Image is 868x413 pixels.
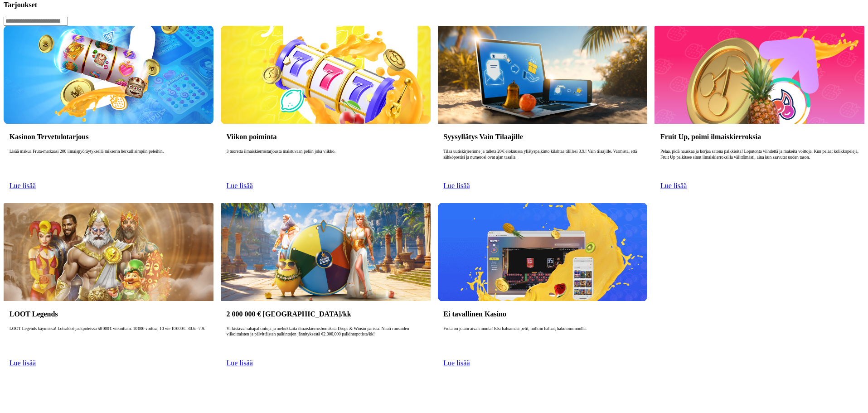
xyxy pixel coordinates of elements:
[655,26,864,124] img: Fruit Up, poimi ilmaiskierroksia
[438,203,648,301] img: Ei tavallinen Kasino
[443,182,470,189] a: Lue lisää
[4,203,213,301] img: LOOT Legends
[227,310,425,318] h3: 2 000 000 € [GEOGRAPHIC_DATA]/kk
[443,149,641,178] p: Tilaa uutiskirjeemme ja talleta 20 € elokuussa yllätyspalkinto kilahtaa tilillesi 3.9.! Vain tila...
[10,182,36,189] a: Lue lisää
[443,132,641,141] h3: Syysyllätys Vain Tilaajille
[438,26,648,124] img: Syysyllätys Vain Tilaajille
[660,182,687,189] a: Lue lisää
[4,0,864,9] h3: Tarjoukset
[443,310,641,318] h3: Ei tavallinen Kasino
[10,132,208,141] h3: Kasinon Tervetulotarjous
[227,359,253,367] a: Lue lisää
[227,132,425,141] h3: Viikon poiminta
[660,149,858,178] p: Pelaa, pidä hauskaa ja korjaa satona palkkioita! Loputonta viihdettä ja makeita voittoja. Kun pel...
[221,203,431,301] img: 2 000 000 € Palkintopotti/kk
[4,26,213,124] img: Kasinon Tervetulotarjous
[227,326,425,355] p: Virkistäviä rahapalkintoja ja mehukkaita ilmaiskierrosbonuksia Drops & Winsin parissa. Nauti runs...
[443,326,641,355] p: Fruta on jotain aivan muuta! Etsi haluamasi pelit, milloin haluat, hakutoiminnolla.
[443,359,470,367] a: Lue lisää
[4,17,68,26] input: Search
[227,182,253,189] a: Lue lisää
[10,310,208,318] h3: LOOT Legends
[221,26,431,124] img: Viikon poiminta
[10,326,208,355] p: LOOT Legends käynnissä! Lotsaloot‑jackpoteissa 50 000 € viikoittain. 10 000 voittaa, 10 vie 10 00...
[660,132,858,141] h3: Fruit Up, poimi ilmaiskierroksia
[227,149,425,178] p: 3 tuoretta ilmaiskierrostarjousta maistuvaan peliin joka viikko.
[10,359,36,367] a: Lue lisää
[10,149,208,178] p: Lisää makua Fruta-matkaasi 200 ilmaispyöräytyksellä mikserin herkullisimpiin peleihin.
